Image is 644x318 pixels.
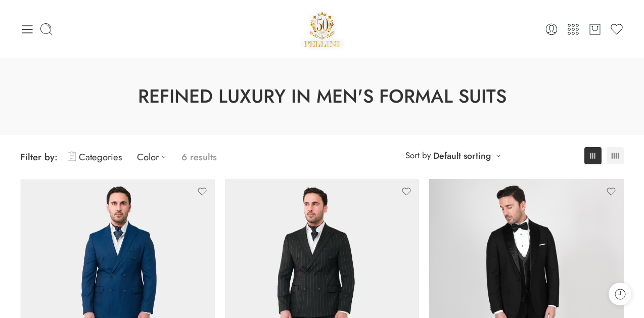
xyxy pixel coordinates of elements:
[20,150,58,164] span: Filter by:
[610,22,624,36] a: Wishlist
[433,149,491,163] a: Default sorting
[405,147,431,164] span: Sort by
[300,8,344,51] img: Pellini
[300,8,344,51] a: Pellini -
[68,145,122,169] a: Categories
[544,22,559,36] a: Login / Register
[137,145,171,169] a: Color
[181,145,217,169] p: 6 results
[25,83,619,110] h1: Refined Luxury in Men's Formal Suits
[588,22,602,36] a: Cart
